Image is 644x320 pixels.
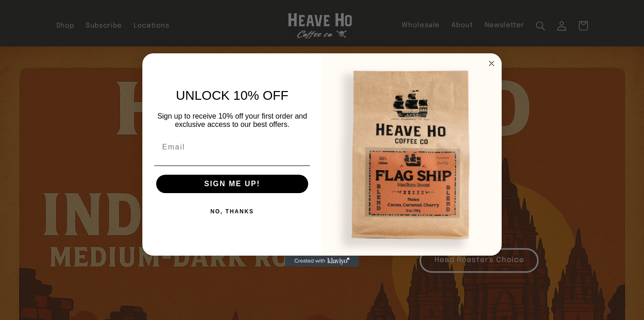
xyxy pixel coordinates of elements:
[285,256,359,267] a: Created with Klaviyo - opens in a new tab
[154,138,310,156] input: Email
[154,166,310,166] img: underline
[176,88,288,103] span: UNLOCK 10% OFF
[156,175,308,193] button: SIGN ME UP!
[322,53,502,256] img: 1d7cd290-2dbc-4d03-8a91-85fded1ba4b3.jpeg
[154,202,310,221] button: NO, THANKS
[486,58,497,69] button: Close dialog
[157,112,307,128] span: Sign up to receive 10% off your first order and exclusive access to our best offers.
